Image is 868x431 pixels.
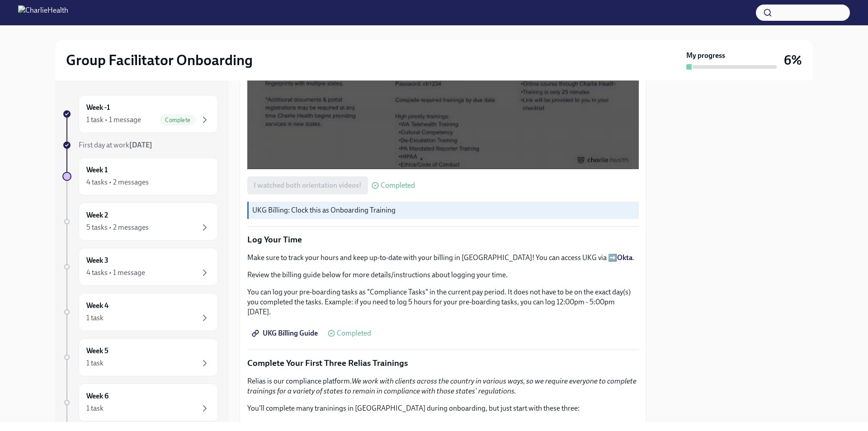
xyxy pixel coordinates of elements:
li: Employee Orientation & Handbook Acknowledgement [265,421,639,431]
h6: Week 5 [86,346,108,356]
a: Week 41 task [62,293,218,331]
img: CharlieHealth [18,5,68,20]
h6: Week 6 [86,391,108,401]
div: 1 task [86,313,104,323]
h2: Group Facilitator Onboarding [66,51,253,69]
div: 1 task [86,403,104,413]
a: Okta [617,253,632,262]
span: Complete [160,117,196,123]
h6: Week 3 [86,256,108,265]
p: Relias is our compliance platform. [247,376,639,396]
a: Week 34 tasks • 1 message [62,248,218,286]
span: Completed [337,330,371,337]
a: First day at work[DATE] [62,140,218,150]
p: Log Your Time [247,234,639,246]
a: Week -11 task • 1 messageComplete [62,95,218,133]
strong: [DATE] [129,141,152,149]
p: Review the billing guide below for more details/instructions about logging your time. [247,270,639,280]
div: 4 tasks • 1 message [86,268,145,278]
p: UKG Billing: Clock this as Onboarding Training [252,205,635,215]
span: First day at work [79,141,152,149]
h6: Week 1 [86,165,108,175]
a: Week 14 tasks • 2 messages [62,157,218,195]
div: 1 task • 1 message [86,115,141,125]
p: Make sure to track your hours and keep up-to-date with your billing in [GEOGRAPHIC_DATA]! You can... [247,253,639,263]
a: Week 25 tasks • 2 messages [62,203,218,241]
span: UKG Billing Guide [254,329,318,338]
h3: 6% [784,52,802,68]
p: Complete Your First Three Relias Trainings [247,357,639,369]
span: Completed [381,182,415,189]
div: 4 tasks • 2 messages [86,177,149,187]
a: Week 61 task [62,384,218,422]
a: Week 51 task [62,338,218,376]
div: 1 task [86,358,104,368]
h6: Week -1 [86,103,110,113]
a: UKG Billing Guide [247,324,324,342]
p: You'll complete many traninings in [GEOGRAPHIC_DATA] during onboarding, but just start with these... [247,403,639,413]
strong: My progress [686,51,725,61]
h6: Week 2 [86,210,108,220]
h6: Week 4 [86,301,108,311]
p: You can log your pre-boarding tasks as "Compliance Tasks" in the current pay period. It does not ... [247,287,639,317]
em: We work with clients across the country in various ways, so we require everyone to complete train... [247,377,637,395]
div: 5 tasks • 2 messages [86,223,149,232]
